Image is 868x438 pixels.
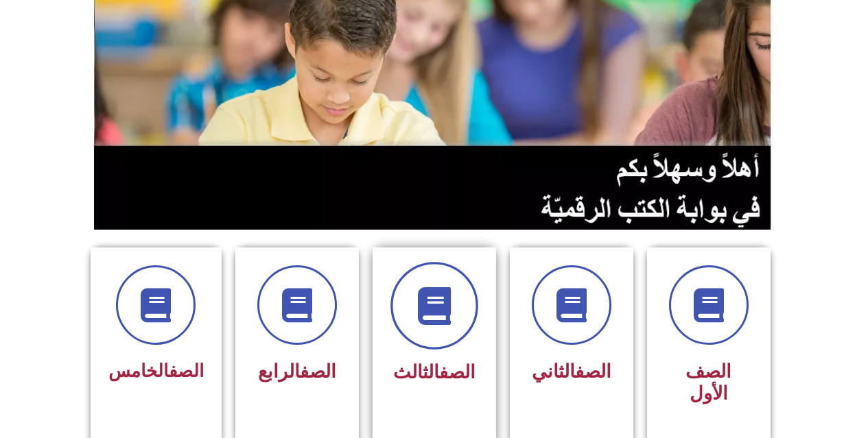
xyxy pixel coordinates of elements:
a: الصف [300,361,336,382]
span: الصف الأول [685,361,731,404]
a: الصف [169,361,204,381]
a: الصف [575,361,611,382]
span: الخامس [108,361,204,381]
span: الثالث [393,361,476,383]
span: الثاني [532,361,611,382]
span: الرابع [258,361,336,382]
a: الصف [439,361,476,383]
